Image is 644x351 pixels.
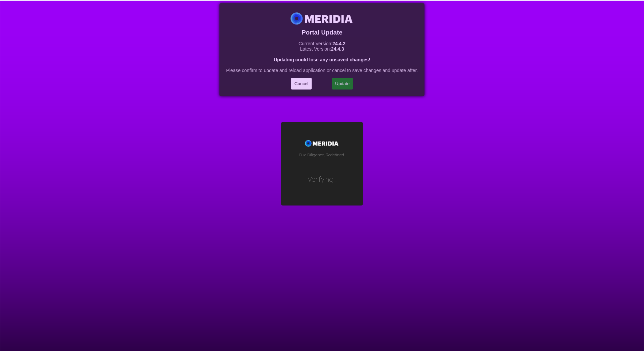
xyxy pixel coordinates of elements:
[226,41,418,73] p: Current Version: Latest Version: Please confirm to update and reload application or cancel to sav...
[332,41,345,46] strong: 24.4.2
[226,29,418,36] h3: Portal Update
[291,78,312,90] button: Cancel
[274,57,370,62] strong: Updating could lose any unsaved changes!
[331,46,344,52] strong: 24.4.3
[288,10,356,27] img: Meridia Logo
[332,78,353,90] button: Update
